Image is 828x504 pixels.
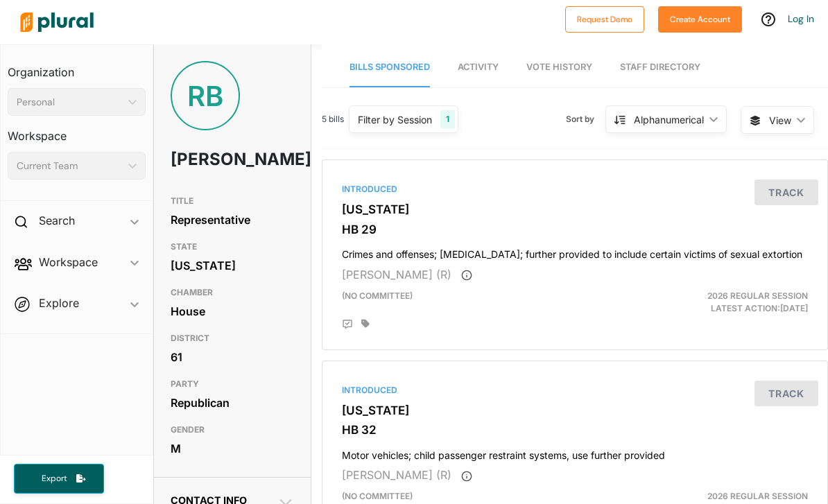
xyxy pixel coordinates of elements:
div: (no committee) [331,290,656,315]
h3: PARTY [171,376,294,392]
div: Add Position Statement [342,319,353,330]
h3: HB 29 [342,223,808,236]
h4: Motor vehicles; child passenger restraint systems, use further provided [342,443,808,462]
span: 2026 Regular Session [707,491,808,501]
a: Bills Sponsored [350,48,430,87]
span: 5 bills [322,113,344,125]
a: Create Account [658,11,742,26]
span: Bills Sponsored [350,62,430,72]
h3: TITLE [171,193,294,209]
span: [PERSON_NAME] (R) [342,268,451,281]
button: Export [14,464,104,494]
div: Republican [171,392,294,413]
a: Vote History [526,48,592,87]
span: Activity [458,62,499,72]
div: Representative [171,209,294,230]
h3: Organization [8,52,146,82]
span: Vote History [526,62,592,72]
div: Latest Action: [DATE] [656,290,818,315]
h4: Crimes and offenses; [MEDICAL_DATA]; further provided to include certain victims of sexual extortion [342,242,808,261]
div: Alphanumerical [634,112,704,127]
span: Sort by [566,113,605,125]
span: [PERSON_NAME] (R) [342,468,451,482]
div: Introduced [342,384,808,397]
h2: Search [39,213,75,228]
h3: GENDER [171,422,294,438]
h3: CHAMBER [171,284,294,301]
h1: [PERSON_NAME] [171,139,245,180]
span: 2026 Regular Session [707,290,808,301]
div: RB [171,61,240,130]
a: Log In [788,12,814,25]
button: Track [754,381,818,406]
h3: STATE [171,238,294,255]
a: Request Demo [565,11,644,26]
div: Add tags [361,319,370,329]
button: Request Demo [565,6,644,33]
span: View [769,113,791,128]
div: Filter by Session [358,112,432,127]
div: House [171,301,294,322]
h3: HB 32 [342,423,808,437]
div: 61 [171,347,294,367]
div: M [171,438,294,459]
a: Staff Directory [620,48,700,87]
div: [US_STATE] [171,255,294,276]
h3: DISTRICT [171,330,294,347]
div: Introduced [342,183,808,195]
div: 1 [440,110,455,128]
button: Track [754,180,818,205]
div: Current Team [17,159,123,173]
div: Personal [17,95,123,110]
span: Export [32,473,76,485]
h3: [US_STATE] [342,403,808,417]
h3: Workspace [8,116,146,146]
h3: [US_STATE] [342,202,808,216]
button: Create Account [658,6,742,33]
a: Activity [458,48,499,87]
